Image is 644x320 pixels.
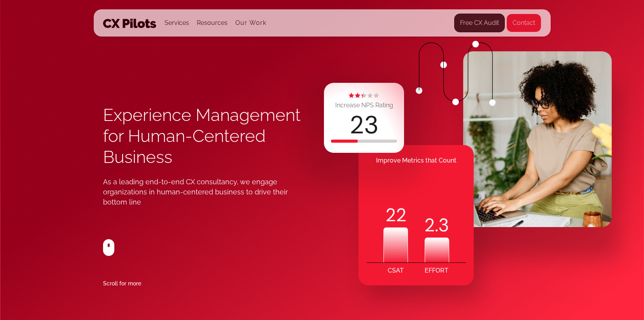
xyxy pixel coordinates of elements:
div: CSAT [388,263,404,278]
code: 3 [438,213,449,238]
div: 22 [383,203,408,227]
div: Resources [197,10,227,36]
div: Improve Metrics that Count [359,153,474,168]
div: As a leading end-to-end CX consultancy, we engage organizations in human-centered business to dri... [103,177,304,207]
div: Increase NPS Rating [335,100,393,111]
div: Scroll for more [103,278,141,289]
div: Services [164,10,189,36]
code: 2 [424,213,435,238]
div: . [425,213,449,238]
a: Our Work [235,19,267,26]
h1: Experience Management for Human-Centered Business [103,105,322,168]
div: Resources [197,17,227,28]
div: 23 [350,113,379,138]
a: Free CX Audit [454,14,505,32]
a: Contact [506,14,541,32]
div: EFFORT [425,263,448,278]
div: Services [164,17,189,28]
